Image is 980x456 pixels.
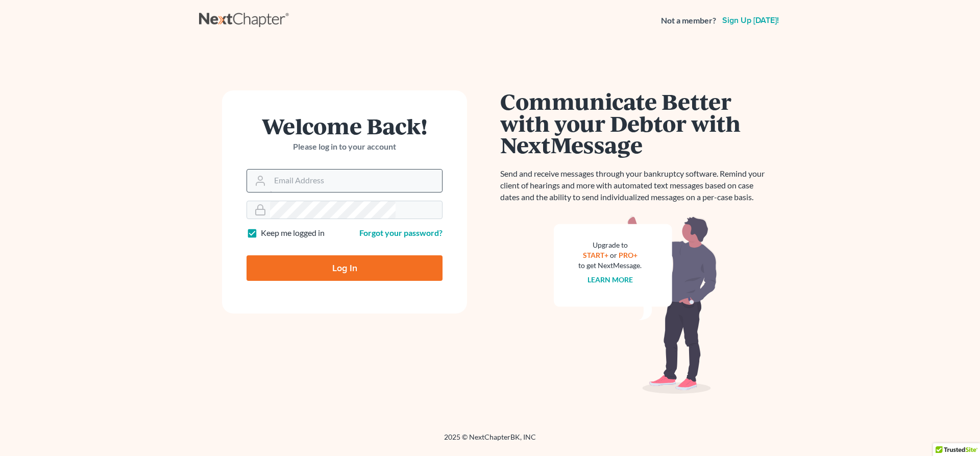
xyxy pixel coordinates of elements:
a: PRO+ [619,251,638,259]
h1: Welcome Back! [247,115,443,137]
h1: Communicate Better with your Debtor with NextMessage [500,90,771,156]
a: Forgot your password? [359,228,443,237]
strong: Not a member? [661,15,716,27]
label: Keep me logged in [261,227,325,239]
div: Upgrade to [578,240,642,250]
input: Log In [247,255,443,281]
img: nextmessage_bg-59042aed3d76b12b5cd301f8e5b87938c9018125f34e5fa2b7a6b67550977c72.svg [554,215,717,394]
p: Please log in to your account [247,141,443,153]
p: Send and receive messages through your bankruptcy software. Remind your client of hearings and mo... [500,168,771,203]
a: START+ [583,251,608,259]
span: or [610,251,617,259]
a: Learn more [587,275,633,284]
a: Sign up [DATE]! [720,16,781,25]
input: Email Address [270,170,442,192]
div: to get NextMessage. [578,260,642,271]
div: 2025 © NextChapterBK, INC [199,432,781,450]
